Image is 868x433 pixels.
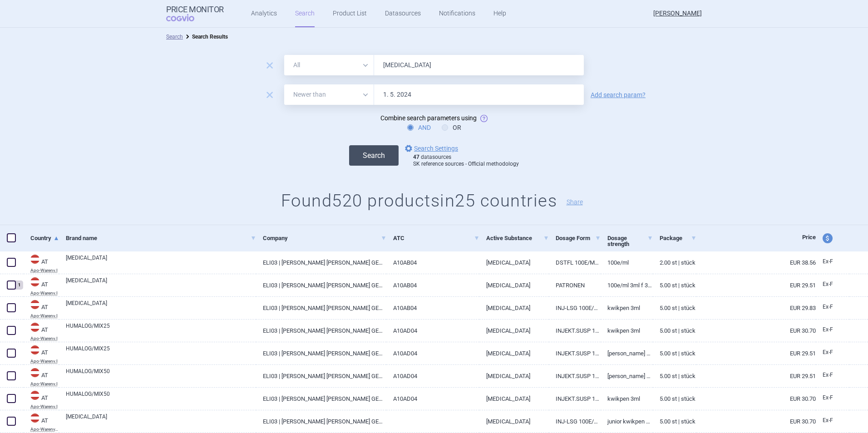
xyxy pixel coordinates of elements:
[30,336,59,341] abbr: Apo-Warenv.I — Apothekerverlag Warenverzeichnis. Online database developed by the Österreichische...
[66,344,256,361] a: HUMALOG/MIX25
[607,227,653,255] a: Dosage strength
[816,278,849,291] a: Ex-F
[696,388,816,410] a: EUR 30.70
[24,276,59,295] a: ATATApo-Warenv.I
[256,251,386,274] a: ELI03 | [PERSON_NAME] [PERSON_NAME] GES.M.B.H
[30,268,59,273] abbr: Apo-Warenv.I — Apothekerverlag Warenverzeichnis. Online database developed by the Österreichische...
[823,281,833,287] span: Ex-factory price
[549,388,601,410] a: INJEKT.SUSP 100E/ML
[696,297,816,319] a: EUR 29.83
[413,154,519,168] div: datasources SK reference sources - Official methodology
[393,227,479,249] a: ATC
[386,251,479,274] a: A10AB04
[549,274,601,296] a: PATRONEN
[653,342,696,364] a: 5.00 ST | Stück
[823,417,833,423] span: Ex-factory price
[24,344,59,364] a: ATATApo-Warenv.I
[66,299,256,315] a: [MEDICAL_DATA]
[380,114,477,122] span: Combine search parameters using
[256,388,386,410] a: ELI03 | [PERSON_NAME] [PERSON_NAME] GES.M.B.H
[24,322,59,341] a: ATATApo-Warenv.I
[413,154,419,160] strong: 47
[263,227,386,249] a: Company
[30,404,59,409] abbr: Apo-Warenv.I — Apothekerverlag Warenverzeichnis. Online database developed by the Österreichische...
[479,342,549,364] a: [MEDICAL_DATA]
[30,255,39,264] img: Austria
[66,227,256,249] a: Brand name
[816,346,849,359] a: Ex-F
[386,388,479,410] a: A10AD04
[816,323,849,337] a: Ex-F
[24,390,59,409] a: ATATApo-Warenv.I
[696,365,816,387] a: EUR 29.51
[386,342,479,364] a: A10AD04
[166,14,207,21] span: COGVIO
[66,322,256,338] a: HUMALOG/MIX25
[479,410,549,433] a: [MEDICAL_DATA]
[256,410,386,433] a: ELI03 | [PERSON_NAME] [PERSON_NAME] GES.M.B.H
[696,274,816,296] a: EUR 29.51
[66,254,256,270] a: [MEDICAL_DATA]
[653,365,696,387] a: 5.00 ST | Stück
[256,342,386,364] a: ELI03 | [PERSON_NAME] [PERSON_NAME] GES.M.B.H
[386,365,479,387] a: A10AD04
[386,274,479,296] a: A10AB04
[30,314,59,318] abbr: Apo-Warenv.I — Apothekerverlag Warenverzeichnis. Online database developed by the Österreichische...
[601,320,653,342] a: KWIKPEN 3ML
[479,297,549,319] a: [MEDICAL_DATA]
[386,297,479,319] a: A10AB04
[696,251,816,274] a: EUR 38.56
[166,32,183,41] li: Search
[660,227,696,249] a: Package
[823,326,833,333] span: Ex-factory price
[816,414,849,428] a: Ex-F
[653,388,696,410] a: 5.00 ST | Stück
[816,369,849,382] a: Ex-F
[653,297,696,319] a: 5.00 ST | Stück
[567,199,583,205] button: Share
[696,342,816,364] a: EUR 29.51
[349,145,399,166] button: Search
[549,251,601,274] a: DSTFL 100E/ML 10ML
[386,320,479,342] a: A10AD04
[549,365,601,387] a: INJEKT.SUSP 100E/ML
[66,413,256,429] a: [MEDICAL_DATA]
[24,254,59,273] a: ATATApo-Warenv.I
[30,277,39,286] img: Austria
[601,365,653,387] a: [PERSON_NAME] 3ML
[24,413,59,432] a: ATATApo-Warenv.III
[549,320,601,342] a: INJEKT.SUSP 100E/ML
[486,227,549,249] a: Active Substance
[30,391,39,400] img: Austria
[601,274,653,296] a: 100E/ML 3ML F 3ML PEN
[24,299,59,318] a: ATATApo-Warenv.I
[442,123,461,132] label: OR
[823,349,833,355] span: Ex-factory price
[601,342,653,364] a: [PERSON_NAME] 3ML
[479,320,549,342] a: [MEDICAL_DATA]
[823,372,833,378] span: Ex-factory price
[601,251,653,274] a: 100E/ML
[30,300,39,309] img: Austria
[823,394,833,401] span: Ex-factory price
[556,227,601,249] a: Dosage Form
[601,410,653,433] a: JUNIOR KWIKPEN 3ML
[30,359,59,364] abbr: Apo-Warenv.I — Apothekerverlag Warenverzeichnis. Online database developed by the Österreichische...
[256,297,386,319] a: ELI03 | [PERSON_NAME] [PERSON_NAME] GES.M.B.H
[816,300,849,314] a: Ex-F
[823,258,833,265] span: Ex-factory price
[549,410,601,433] a: INJ-LSG 100E/ML
[256,320,386,342] a: ELI03 | [PERSON_NAME] [PERSON_NAME] GES.M.B.H
[30,368,39,377] img: Austria
[192,34,228,40] strong: Search Results
[696,320,816,342] a: EUR 30.70
[653,410,696,433] a: 5.00 ST | Stück
[166,5,224,22] a: Price MonitorCOGVIO
[479,251,549,274] a: [MEDICAL_DATA]
[591,92,646,98] a: Add search param?
[24,367,59,386] a: ATATApo-Warenv.I
[256,365,386,387] a: ELI03 | [PERSON_NAME] [PERSON_NAME] GES.M.B.H
[549,342,601,364] a: INJEKT.SUSP 100E/ML
[15,280,23,290] div: 1
[696,410,816,433] a: EUR 30.70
